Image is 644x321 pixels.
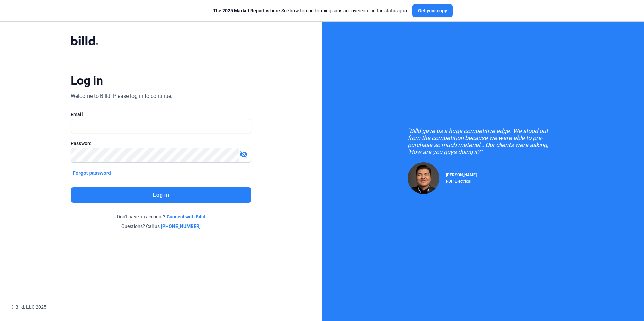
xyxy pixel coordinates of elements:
mat-icon: visibility_off [239,150,248,158]
div: Email [71,111,251,118]
div: Password [71,140,251,147]
div: Don't have an account? [71,213,251,220]
div: Questions? Call us [71,223,251,230]
button: Get your copy [412,4,453,17]
img: Raul Pacheco [408,162,439,194]
span: [PERSON_NAME] [446,173,477,177]
div: Log in [71,73,103,88]
span: The 2025 Market Report is here: [213,8,281,13]
div: "Billd gave us a huge competitive edge. We stood out from the competition because we were able to... [408,127,558,155]
a: Connect with Billd [167,213,205,220]
button: Forgot password [71,169,113,177]
div: RDP Electrical [446,177,477,184]
div: See how top-performing subs are overcoming the status quo. [213,7,408,14]
div: Welcome to Billd! Please log in to continue. [71,92,172,100]
a: [PHONE_NUMBER] [161,223,201,230]
button: Log in [71,187,251,203]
